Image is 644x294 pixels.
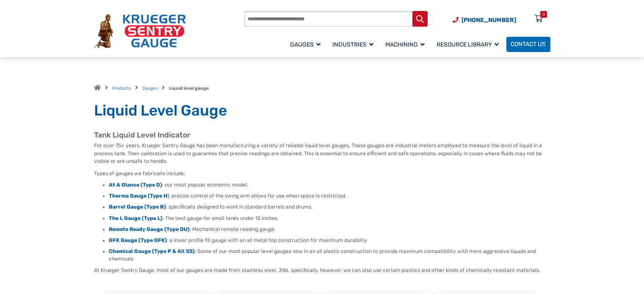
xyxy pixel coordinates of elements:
[109,192,550,200] li: : precise control of the swing arm allows for use when space is restricted.
[112,85,131,91] a: Products
[109,226,190,232] a: Remote Ready Gauge (Type DU)
[109,248,195,254] a: Chemical Gauge (Type P & All SS)
[432,36,506,53] a: Resource Library
[94,170,550,177] p: Types of gauges we fabricate include:
[286,36,328,53] a: Gauges
[109,193,167,199] strong: Therma Gauge (Type H
[109,182,162,188] a: At A Glance (Type D)
[506,37,550,52] a: Contact Us
[109,203,550,211] li: : specifically designed to work in standard barrels and drums.
[94,267,550,274] p: At Krueger Sentry Gauge, most of our gauges are made from stainless steel, 316L specifically, how...
[142,85,158,91] a: Gauges
[332,41,373,48] span: Industries
[437,41,499,48] span: Resource Library
[109,226,550,234] li: : Mechanical remote reading gauge.
[109,215,163,221] a: The L Gauge (Type L)
[511,41,546,48] span: Contact Us
[109,193,169,199] a: Therma Gauge (Type H)
[109,248,550,263] li: : Some of our most popular level gauges now in an all plastic construction to provide maximum com...
[109,237,550,245] li: : a lower profile fill gauge with an all metal top construction for maximum durability
[109,181,550,189] li: : our most popular economic model.
[94,14,186,48] img: Krueger Sentry Gauge
[381,36,432,53] a: Machining
[94,131,550,140] h2: Tank Liquid Level Indicator
[328,36,381,53] a: Industries
[109,237,167,243] a: GFK Gauge (Type GFK)
[109,204,166,210] a: Barrel Gauge (Type B)
[385,41,425,48] span: Machining
[94,102,550,120] h1: Liquid Level Gauge
[462,16,516,24] span: [PHONE_NUMBER]
[453,16,516,25] a: Phone Number (920) 434-8860
[94,142,550,165] p: For over 75+ years, Krueger Sentry Gauge has been manufacturing a variety of reliable liquid leve...
[109,215,550,223] li: : The best gauge for small tanks under 12 inches.
[169,85,209,91] strong: Liquid level gauge
[290,41,321,48] span: Gauges
[542,11,545,18] div: 0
